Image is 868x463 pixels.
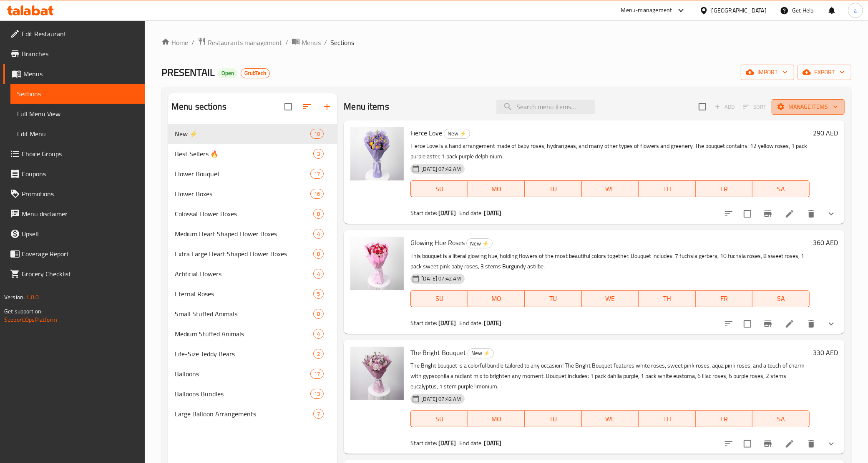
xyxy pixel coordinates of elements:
img: The Bright Bouquet [350,347,404,400]
div: New ⚡️10 [168,124,337,144]
b: [DATE] [438,208,456,218]
a: Restaurants management [198,37,282,48]
span: Start date: [410,208,437,218]
a: Branches [3,44,145,64]
span: 8 [314,210,323,218]
img: Fierce Love [350,127,404,180]
button: SU [410,180,468,197]
nav: Menu sections [168,120,337,427]
button: TH [639,180,696,197]
span: Select section [694,98,711,115]
span: 8 [314,250,323,258]
b: [DATE] [438,318,456,328]
span: Select to update [739,205,756,223]
span: MO [471,183,522,195]
span: Branches [22,49,138,59]
div: Balloons [175,369,310,379]
b: [DATE] [484,208,502,218]
span: 4 [314,230,323,238]
span: a [854,6,857,15]
div: Eternal Roses5 [168,284,337,304]
button: MO [468,410,525,427]
div: New ⚡️ [444,129,470,139]
button: TH [639,410,696,427]
span: 16 [311,190,323,198]
span: FR [699,413,750,425]
button: TU [525,180,582,197]
div: items [313,149,324,159]
span: Add item [711,100,738,113]
div: Extra Large Heart Shaped Flower Boxes [175,249,313,259]
b: [DATE] [484,438,502,448]
div: Life-Size Teddy Bears [175,349,313,359]
a: Promotions [3,184,145,204]
a: Choice Groups [3,144,145,164]
span: SU [414,183,464,195]
span: New ⚡️ [444,129,470,138]
span: New ⚡️ [175,129,310,139]
button: TU [525,410,582,427]
button: SA [752,290,810,307]
div: Best Sellers 🔥3 [168,144,337,164]
span: TH [642,293,692,305]
b: [DATE] [438,438,456,448]
span: Sort sections [297,97,317,117]
div: Flower Boxes16 [168,184,337,204]
span: 17 [311,370,323,378]
a: Coupons [3,164,145,184]
button: TH [639,290,696,307]
span: Grocery Checklist [22,269,138,279]
a: Edit Restaurant [3,24,145,44]
button: FR [696,410,753,427]
svg: Show Choices [826,439,836,449]
svg: Show Choices [826,209,836,219]
span: SA [756,293,806,305]
span: Choice Groups [22,149,138,159]
svg: Show Choices [826,319,836,329]
span: GrubTech [241,70,269,77]
span: Promotions [22,189,138,199]
a: Edit menu item [785,439,795,449]
span: Select to update [739,315,756,333]
nav: breadcrumb [161,37,851,48]
span: End date: [459,438,483,448]
img: Glowing Hue Roses [350,237,404,290]
span: Fierce Love [410,127,442,139]
span: TH [642,413,692,425]
span: Flower Boxes [175,189,310,199]
span: Manage items [778,102,838,112]
span: Menu disclaimer [22,209,138,219]
div: items [313,249,324,259]
span: [DATE] 07:42 AM [418,165,464,173]
span: FR [699,293,750,305]
span: TU [528,293,579,305]
a: Menus [292,37,321,48]
div: items [310,189,324,199]
a: Support.OpsPlatform [4,314,57,325]
div: items [310,169,324,179]
span: Large Balloon Arrangements [175,409,313,419]
a: Menus [3,64,145,84]
span: 7 [314,410,323,418]
a: Home [161,38,188,48]
span: SU [414,293,464,305]
button: show more [821,204,841,224]
span: Flower Bouquet [175,169,310,179]
div: items [313,269,324,279]
div: items [313,309,324,319]
span: Edit Menu [17,129,138,139]
span: Menus [23,69,138,79]
div: Life-Size Teddy Bears2 [168,344,337,364]
button: SA [752,180,810,197]
span: TU [528,183,579,195]
div: Open [218,68,237,78]
span: SA [756,183,806,195]
button: MO [468,290,525,307]
span: Medium Stuffed Animals [175,329,313,339]
div: Artificial Flowers4 [168,264,337,284]
button: export [798,65,851,80]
